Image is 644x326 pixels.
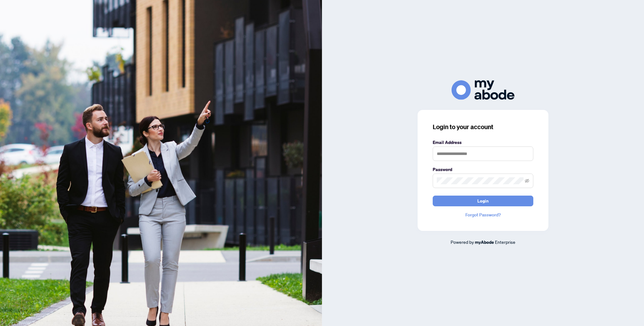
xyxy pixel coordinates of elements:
label: Email Address [433,139,533,146]
h3: Login to your account [433,123,533,131]
label: Password [433,166,533,173]
span: eye-invisible [525,179,529,183]
img: ma-logo [452,80,514,100]
span: Powered by [451,239,474,245]
span: Login [477,196,489,206]
button: Login [433,196,533,206]
a: Forgot Password? [433,211,533,218]
a: myAbode [475,239,494,246]
span: Enterprise [495,239,515,245]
